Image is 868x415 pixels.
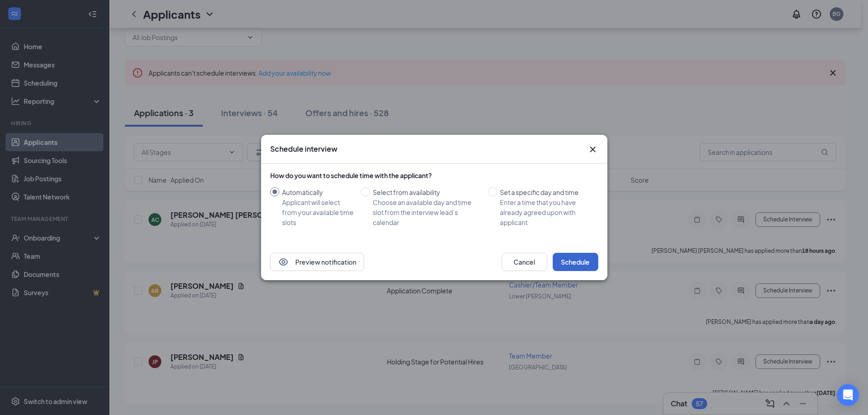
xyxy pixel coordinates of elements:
[587,144,598,155] svg: Cross
[270,253,364,271] button: EyePreview notification
[282,187,354,197] div: Automatically
[500,197,591,227] div: Enter a time that you have already agreed upon with applicant
[278,256,289,267] svg: Eye
[553,253,598,271] button: Schedule
[270,171,598,180] div: How do you want to schedule time with the applicant?
[502,253,547,271] button: Cancel
[373,187,481,197] div: Select from availability
[837,384,859,406] div: Open Intercom Messenger
[282,197,354,227] div: Applicant will select from your available time slots
[500,187,591,197] div: Set a specific day and time
[373,197,481,227] div: Choose an available day and time slot from the interview lead’s calendar
[587,144,598,155] button: Close
[270,144,338,154] h3: Schedule interview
